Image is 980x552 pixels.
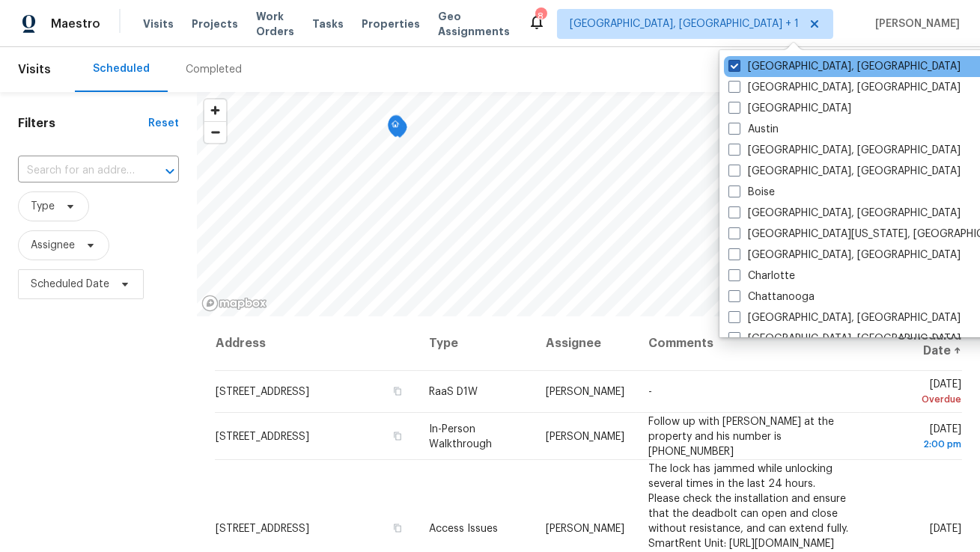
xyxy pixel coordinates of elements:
span: [PERSON_NAME] [546,387,624,397]
span: [PERSON_NAME] [869,16,960,31]
a: Mapbox homepage [201,295,267,312]
span: [GEOGRAPHIC_DATA], [GEOGRAPHIC_DATA] + 1 [570,16,799,31]
button: Zoom in [204,99,226,121]
span: RaaS D1W [429,387,478,397]
span: Tasks [312,19,344,29]
button: Zoom out [204,121,226,143]
label: [GEOGRAPHIC_DATA], [GEOGRAPHIC_DATA] [728,310,961,325]
div: Overdue [872,392,961,407]
span: [STREET_ADDRESS] [216,387,309,397]
div: Scheduled [93,61,150,76]
span: Properties [362,16,420,31]
label: [GEOGRAPHIC_DATA], [GEOGRAPHIC_DATA] [728,331,961,346]
label: [GEOGRAPHIC_DATA], [GEOGRAPHIC_DATA] [728,248,961,263]
div: 8 [535,9,546,24]
span: Visits [143,16,174,31]
span: [PERSON_NAME] [546,523,624,533]
div: Reset [148,116,179,131]
div: Map marker [389,115,404,138]
label: [GEOGRAPHIC_DATA], [GEOGRAPHIC_DATA] [728,59,961,74]
span: [STREET_ADDRESS] [216,431,309,441]
label: [GEOGRAPHIC_DATA], [GEOGRAPHIC_DATA] [728,143,961,158]
th: Assignee [534,316,636,371]
th: Type [417,316,534,371]
span: Scheduled Date [31,277,109,292]
th: Comments [636,316,860,371]
label: [GEOGRAPHIC_DATA], [GEOGRAPHIC_DATA] [728,164,961,179]
span: Type [31,199,55,214]
div: Map marker [388,117,403,140]
span: [DATE] [930,523,961,533]
span: In-Person Walkthrough [429,423,492,449]
span: Assignee [31,238,75,253]
label: [GEOGRAPHIC_DATA] [728,101,851,116]
span: - [648,387,652,397]
span: Follow up with [PERSON_NAME] at the property and his number is [PHONE_NUMBER] [648,416,834,456]
span: Access Issues [429,523,498,533]
span: [DATE] [872,423,961,451]
label: Charlotte [728,269,795,283]
label: Boise [728,185,775,200]
canvas: Map [197,92,952,316]
button: Copy Address [392,521,405,534]
button: Copy Address [392,384,405,398]
span: [DATE] [872,379,961,407]
label: [GEOGRAPHIC_DATA], [GEOGRAPHIC_DATA] [728,80,961,95]
span: Geo Assignments [438,9,510,39]
th: Address [215,316,416,371]
div: 2:00 pm [872,436,961,451]
h1: Filters [18,116,148,131]
th: Scheduled Date ↑ [860,316,962,371]
span: [STREET_ADDRESS] [216,523,309,533]
label: Chattanooga [728,289,815,304]
label: Austin [728,122,779,137]
span: Visits [18,53,51,86]
span: Zoom out [204,122,226,143]
span: Work Orders [256,9,294,39]
button: Copy Address [392,429,405,442]
div: Completed [186,62,242,77]
span: Maestro [51,16,100,31]
span: Projects [192,16,238,31]
label: [GEOGRAPHIC_DATA], [GEOGRAPHIC_DATA] [728,206,961,221]
input: Search for an address... [18,159,137,183]
button: Open [159,161,180,182]
span: [PERSON_NAME] [546,431,624,441]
